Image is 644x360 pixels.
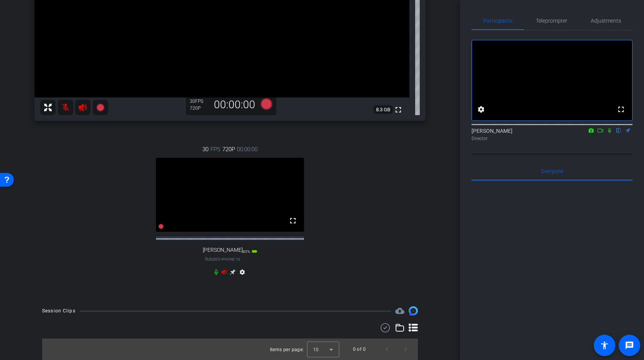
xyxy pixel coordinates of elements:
[270,346,304,353] div: Items per page:
[600,341,609,350] mat-icon: accessibility
[536,18,567,23] span: Teleprompter
[190,105,209,111] div: 720P
[203,247,243,253] span: [PERSON_NAME]
[237,145,258,154] span: 00:00:00
[190,98,209,104] div: 30
[483,18,513,23] span: Participants
[238,269,247,278] mat-icon: settings
[472,127,632,142] div: [PERSON_NAME]
[202,145,209,154] span: 30
[222,145,235,154] span: 720P
[195,99,203,104] span: FPS
[251,248,258,254] mat-icon: battery_std
[209,98,260,111] div: 00:00:00
[591,18,621,23] span: Adjustments
[373,105,393,114] span: 8.3 GB
[378,340,396,358] button: Previous page
[205,256,240,263] span: Subject
[353,345,366,353] div: 0 of 0
[396,340,415,358] button: Next page
[220,256,221,262] span: -
[221,257,240,261] span: iPhone 16
[625,341,634,350] mat-icon: message
[395,306,404,315] mat-icon: cloud_upload
[614,127,623,134] mat-icon: flip
[288,216,297,225] mat-icon: fullscreen
[472,135,632,142] div: Director
[395,306,404,315] span: Destinations for your clips
[394,105,403,114] mat-icon: fullscreen
[243,249,250,254] span: 85%
[476,105,486,114] mat-icon: settings
[409,306,418,315] img: Session clips
[210,145,220,154] span: FPS
[541,168,563,174] span: Everyone
[616,105,626,114] mat-icon: fullscreen
[42,307,76,315] div: Session Clips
